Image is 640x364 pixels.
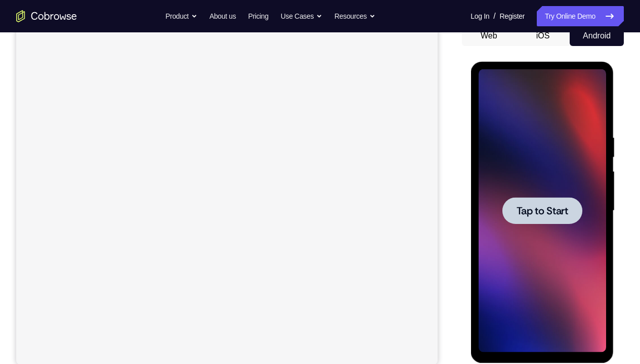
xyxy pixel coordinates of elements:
[462,26,516,46] button: Web
[281,6,322,26] button: Use Cases
[500,6,525,26] a: Register
[570,26,624,46] button: Android
[516,26,570,46] button: iOS
[31,135,111,162] button: Tap to Start
[165,6,197,26] button: Product
[471,6,489,26] a: Log In
[334,6,375,26] button: Resources
[46,144,97,154] span: Tap to Start
[537,6,624,26] a: Try Online Demo
[16,10,77,22] a: Go to the home page
[209,6,236,26] a: About us
[493,10,495,22] span: /
[248,6,268,26] a: Pricing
